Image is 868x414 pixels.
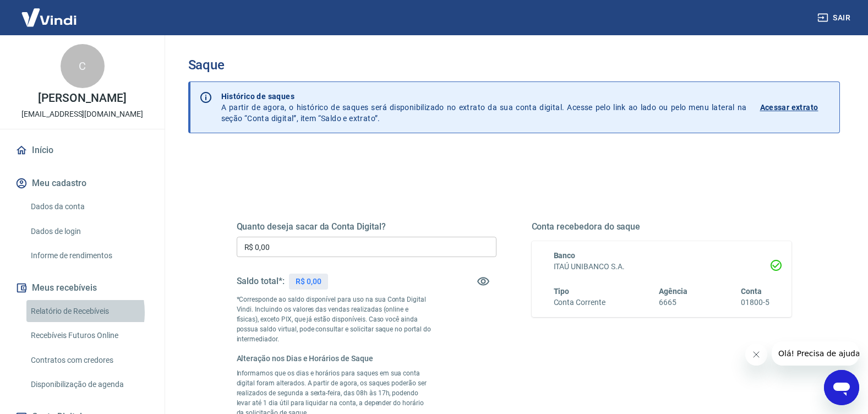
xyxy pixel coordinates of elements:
h6: Alteração nos Dias e Horários de Saque [237,353,432,364]
img: Vindi [13,1,85,34]
p: A partir de agora, o histórico de saques será disponibilizado no extrato da sua conta digital. Ac... [221,91,747,124]
div: C [61,44,105,88]
a: Dados de login [26,220,151,243]
iframe: Mensagem da empresa [772,341,859,366]
h6: ITAÚ UNIBANCO S.A. [554,261,769,273]
p: [EMAIL_ADDRESS][DOMAIN_NAME] [21,108,143,120]
iframe: Fechar mensagem [745,344,767,366]
h3: Saque [188,57,840,73]
span: Tipo [554,287,570,296]
button: Meus recebíveis [13,276,151,300]
a: Dados da conta [26,195,151,218]
p: Acessar extrato [760,102,818,113]
a: Contratos com credores [26,349,151,372]
h6: 01800-5 [741,297,769,308]
a: Informe de rendimentos [26,244,151,267]
a: Recebíveis Futuros Online [26,324,151,347]
p: *Corresponde ao saldo disponível para uso na sua Conta Digital Vindi. Incluindo os valores das ve... [237,295,432,344]
h5: Saldo total*: [237,276,285,287]
h5: Conta recebedora do saque [532,221,791,232]
h5: Quanto deseja sacar da Conta Digital? [237,221,496,232]
button: Sair [815,8,855,28]
span: Banco [554,251,576,260]
a: Disponibilização de agenda [26,373,151,396]
a: Acessar extrato [760,91,831,124]
a: Relatório de Recebíveis [26,300,151,323]
p: Histórico de saques [221,91,747,102]
p: R$ 0,00 [296,276,321,287]
button: Meu cadastro [13,171,151,195]
span: Olá! Precisa de ajuda? [7,8,92,17]
iframe: Botão para abrir a janela de mensagens [824,370,859,405]
a: Início [13,138,151,162]
h6: Conta Corrente [554,297,605,308]
span: Conta [741,287,762,296]
h6: 6665 [659,297,687,308]
p: [PERSON_NAME] [38,92,126,104]
span: Agência [659,287,687,296]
